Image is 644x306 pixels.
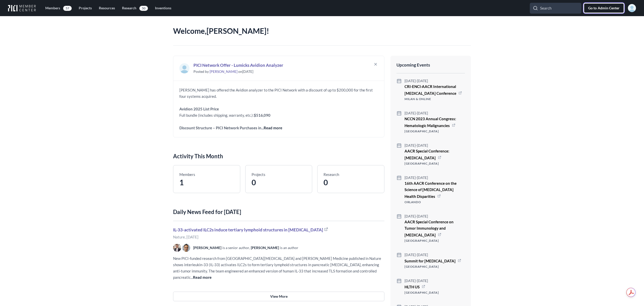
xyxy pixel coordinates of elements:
[173,208,384,221] h1: Daily News Feed for [DATE]
[405,259,456,263] a: Summit for [MEDICAL_DATA]
[76,4,95,13] a: Projects
[405,78,465,83] p: [DATE]-[DATE]
[405,175,465,180] p: [DATE]-[DATE]
[63,6,72,11] span: 57
[152,4,174,13] a: Inventions
[173,227,328,232] a: IL-33-activated ILC2s induce tertiary lymphoid structures in [MEDICAL_DATA]
[173,244,181,252] img: Balachandran_170515_09.JPG
[405,220,454,237] a: AACR Special Conference on Tumor Immunology and [MEDICAL_DATA]
[324,178,378,187] p: 0
[405,97,465,102] p: Milan & Online
[193,69,253,74] span: Posted by on [DATE]
[179,87,378,100] p: [PERSON_NAME] has offered the Avidion analyzer to the PICI Network with a discount of up to $200,...
[280,245,298,250] span: is an author
[179,178,234,187] p: 1
[252,178,306,187] p: 0
[173,26,471,35] h1: Welcome, [PERSON_NAME] !
[179,172,195,177] a: Members
[405,200,465,205] p: Orlando
[405,161,465,166] p: [GEOGRAPHIC_DATA]
[405,111,465,116] p: [DATE]-[DATE]
[222,245,250,250] span: is a senior author ,
[405,264,461,269] p: [GEOGRAPHIC_DATA]
[254,113,270,117] b: $516,090
[182,244,190,252] img: taha-merghoub.jpg
[405,143,465,148] p: [DATE]-[DATE]
[405,252,461,257] p: [DATE]-[DATE]
[252,172,265,177] a: Projects
[42,4,75,13] a: Members57
[264,126,282,130] a: Read more
[119,4,151,13] a: Research50
[405,181,457,199] a: 16th AACR Conference on the Science of [MEDICAL_DATA] Health Disparities
[96,4,118,13] a: Resources
[173,255,384,281] p: New PICI-funded research from [GEOGRAPHIC_DATA][MEDICAL_DATA] and [PERSON_NAME] Medicine publishe...
[324,172,339,177] a: Research
[193,246,221,250] a: [PERSON_NAME]
[405,238,465,243] p: [GEOGRAPHIC_DATA]
[179,112,378,118] p: Full bundle (includes shipping, warranty, etc.):
[173,292,384,301] a: View More
[173,152,384,160] h2: Activity This Month
[210,69,237,74] a: [PERSON_NAME]
[139,6,148,11] span: 50
[405,116,456,128] a: NCCN 2023 Annual Congress: Hematologic Malignancies
[405,285,420,289] a: HLTH US
[405,278,439,283] p: [DATE]-[DATE]
[405,214,465,219] p: [DATE]-[DATE]
[598,6,620,11] span: Admin Center
[588,6,598,11] span: Go to
[405,84,456,96] a: CRI-ENCI-AACR International [MEDICAL_DATA] Conference
[8,5,36,11] img: Workflow
[179,107,219,111] b: Avidion 2025 List Price
[193,62,373,68] a: PICI Network Offer - Lumicks Avidion Analyzer
[251,246,279,250] a: [PERSON_NAME]
[405,129,465,134] p: [GEOGRAPHIC_DATA]
[173,234,384,240] p: Nature, [DATE]
[179,126,282,130] b: Discount Structure – PICI Network Purchases in...
[193,275,212,280] a: Read more
[405,149,449,160] a: AACR Special Conference: [MEDICAL_DATA]
[584,3,624,13] a: Go toAdmin Center
[405,290,439,295] p: [GEOGRAPHIC_DATA]
[530,3,581,14] input: Search
[396,62,465,73] p: Upcoming Events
